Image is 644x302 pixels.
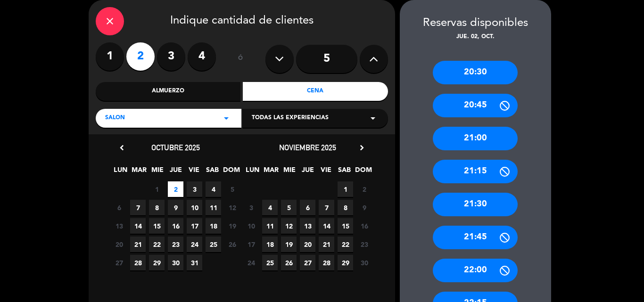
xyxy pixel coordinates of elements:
[319,218,334,234] span: 14
[130,237,146,252] span: 21
[433,94,518,117] div: 20:45
[168,237,183,252] span: 23
[206,200,221,215] span: 11
[168,181,183,197] span: 2
[186,164,202,180] span: VIE
[319,200,334,215] span: 7
[356,237,372,252] span: 23
[168,200,183,215] span: 9
[206,237,221,252] span: 25
[338,255,353,270] span: 29
[111,255,127,270] span: 27
[131,164,147,180] span: MAR
[262,218,278,234] span: 11
[433,259,518,282] div: 22:00
[243,237,259,252] span: 17
[243,255,259,270] span: 24
[187,200,202,215] span: 10
[117,143,127,153] i: chevron_left
[224,237,240,252] span: 26
[252,114,329,123] span: Todas las experiencias
[168,255,183,270] span: 30
[149,164,165,180] span: MIE
[300,237,315,252] span: 20
[149,255,165,270] span: 29
[157,42,185,71] label: 3
[263,164,279,180] span: MAR
[356,200,372,215] span: 9
[205,164,220,180] span: SAB
[224,218,240,234] span: 19
[243,200,259,215] span: 3
[130,200,146,215] span: 7
[130,218,146,234] span: 14
[281,237,297,252] span: 19
[262,237,278,252] span: 18
[187,237,202,252] span: 24
[281,218,297,234] span: 12
[367,113,379,124] i: arrow_drop_down
[224,200,240,215] span: 12
[111,218,127,234] span: 13
[319,237,334,252] span: 21
[243,218,259,234] span: 10
[245,164,260,180] span: LUN
[126,42,155,71] label: 2
[262,200,278,215] span: 4
[281,200,297,215] span: 5
[433,160,518,183] div: 21:15
[206,181,221,197] span: 4
[105,114,125,123] span: SALON
[113,164,128,180] span: LUN
[225,42,256,75] div: ó
[206,218,221,234] span: 18
[356,181,372,197] span: 2
[337,164,352,180] span: SAB
[433,127,518,150] div: 21:00
[104,16,116,27] i: close
[149,218,165,234] span: 15
[300,218,315,234] span: 13
[433,61,518,84] div: 20:30
[356,255,372,270] span: 30
[338,218,353,234] span: 15
[111,237,127,252] span: 20
[300,164,315,180] span: JUE
[96,42,124,71] label: 1
[96,82,241,101] div: Almuerzo
[168,164,183,180] span: JUE
[168,218,183,234] span: 16
[111,200,127,215] span: 6
[400,14,551,33] div: Reservas disponibles
[224,181,240,197] span: 5
[433,193,518,216] div: 21:30
[151,143,200,152] span: octubre 2025
[400,33,551,42] div: jue. 02, oct.
[281,164,297,180] span: MIE
[262,255,278,270] span: 25
[221,113,232,124] i: arrow_drop_down
[338,200,353,215] span: 8
[187,218,202,234] span: 17
[96,7,388,35] div: Indique cantidad de clientes
[130,255,146,270] span: 28
[433,226,518,249] div: 21:45
[187,181,202,197] span: 3
[149,200,165,215] span: 8
[319,255,334,270] span: 28
[338,237,353,252] span: 22
[279,143,336,152] span: noviembre 2025
[281,255,297,270] span: 26
[318,164,334,180] span: VIE
[223,164,239,180] span: DOM
[187,255,202,270] span: 31
[300,200,315,215] span: 6
[188,42,216,71] label: 4
[357,143,367,153] i: chevron_right
[243,82,388,101] div: Cena
[355,164,371,180] span: DOM
[149,181,165,197] span: 1
[338,181,353,197] span: 1
[300,255,315,270] span: 27
[356,218,372,234] span: 16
